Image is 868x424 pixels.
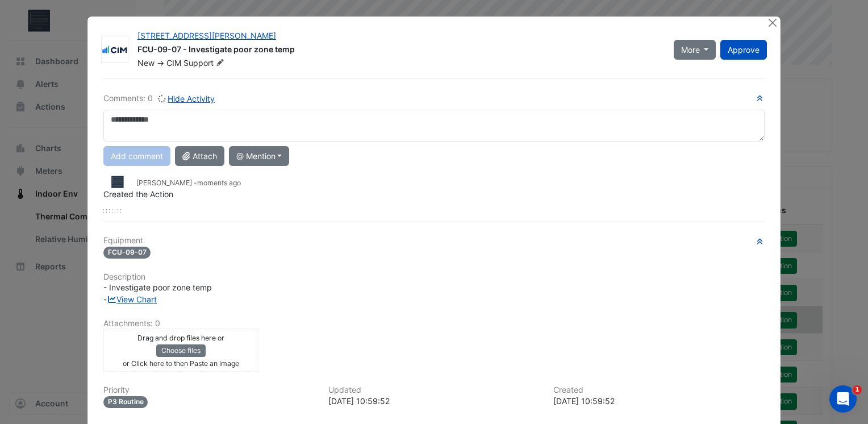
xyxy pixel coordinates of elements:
div: [DATE] 10:59:52 [553,395,765,407]
span: FCU-09-07 [103,247,151,259]
small: or Click here to then Paste an image [123,359,239,368]
h6: Priority [103,385,315,395]
span: New [137,58,155,68]
small: Drag and drop files here or [137,334,224,342]
a: View Chart [107,294,157,304]
span: More [681,44,700,56]
h6: Equipment [103,236,765,246]
span: Created the Action [103,189,173,199]
img: Eagle Street Partners [103,176,132,188]
button: Hide Activity [157,92,216,105]
button: @ Mention [229,146,290,166]
span: 2025-10-14 10:59:52 [197,178,241,187]
h6: Attachments: 0 [103,319,765,329]
button: Approve [720,40,767,60]
div: P3 Routine [103,396,148,408]
button: Choose files [156,344,206,357]
span: CIM [166,58,181,68]
span: Approve [728,45,759,55]
h6: Description [103,272,765,282]
small: [PERSON_NAME] - [136,178,241,188]
div: Comments: 0 [103,92,216,105]
h6: Created [553,385,765,395]
img: CIM [102,44,128,56]
iframe: Intercom live chat [829,385,857,413]
a: [STREET_ADDRESS][PERSON_NAME] [137,31,276,40]
span: Support [183,57,227,69]
div: [DATE] 10:59:52 [328,395,540,407]
button: Attach [175,146,224,166]
h6: Updated [328,385,540,395]
span: 1 [853,385,862,394]
span: -> [157,58,164,68]
button: Close [766,16,778,28]
div: FCU-09-07 - Investigate poor zone temp [137,44,660,57]
button: More [674,40,716,60]
span: - Investigate poor zone temp - [103,282,212,304]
